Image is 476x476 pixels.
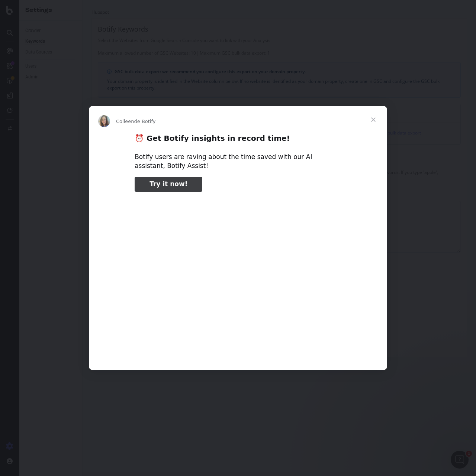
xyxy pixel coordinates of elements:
[360,106,387,133] span: Fermer
[149,180,187,188] span: Try it now!
[134,119,156,124] span: de Botify
[116,119,134,124] span: Colleen
[135,133,341,147] h2: ⏰ Get Botify insights in record time!
[135,177,202,192] a: Try it now!
[83,198,393,353] video: Regarder la vidéo
[98,115,110,127] img: Profile image for Colleen
[135,153,341,171] div: Botify users are raving about the time saved with our AI assistant, Botify Assist!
